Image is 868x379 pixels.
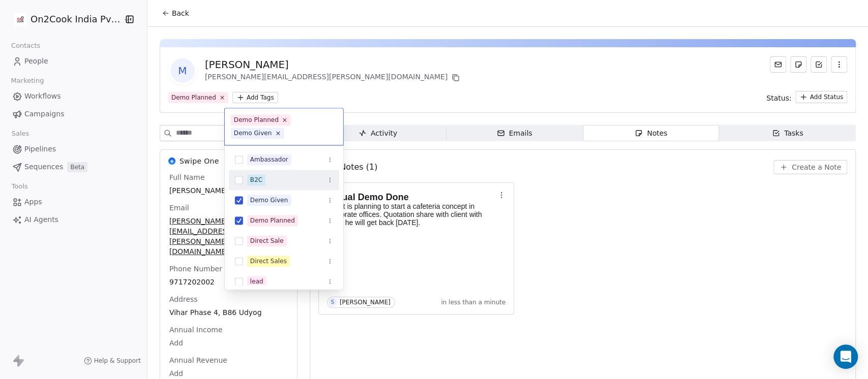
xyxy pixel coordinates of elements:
[250,155,288,164] div: Ambassador
[234,115,279,124] div: Demo Planned
[250,236,284,245] div: Direct Sale
[250,277,263,286] div: lead
[250,216,295,225] div: Demo Planned
[250,175,262,184] div: B2C
[250,196,288,205] div: Demo Given
[250,257,287,266] div: Direct Sales
[234,129,272,138] div: Demo Given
